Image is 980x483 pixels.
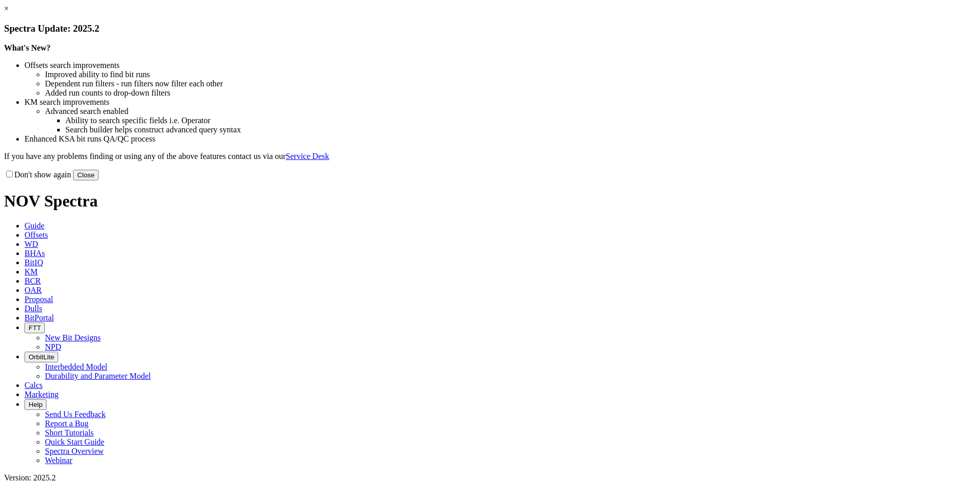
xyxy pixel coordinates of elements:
span: Calcs [24,381,43,389]
li: Enhanced KSA bit runs QA/QC process [24,134,976,144]
span: Marketing [24,390,59,399]
span: BCR [24,277,41,285]
li: Improved ability to find bit runs [45,70,976,79]
li: Advanced search enabled [45,107,976,116]
li: Ability to search specific fields i.e. Operator [65,116,976,125]
a: Interbedded Model [45,362,107,371]
span: OrbitLite [29,353,54,361]
p: If you have any problems finding or using any of the above features contact us via our [4,152,976,161]
h3: Spectra Update: 2025.2 [4,23,976,34]
li: KM search improvements [24,98,976,107]
a: NPD [45,342,61,351]
a: Service Desk [286,152,329,160]
span: Offsets [24,231,48,239]
a: New Bit Designs [45,333,101,342]
li: Dependent run filters - run filters now filter each other [45,79,976,88]
a: Send Us Feedback [45,410,106,419]
input: Don't show again [6,171,13,177]
div: Version: 2025.2 [4,473,976,482]
span: BitPortal [24,313,54,322]
a: Spectra Overview [45,447,104,455]
span: Proposal [24,295,53,304]
button: Close [73,170,99,180]
a: × [4,4,9,13]
span: BitIQ [24,258,43,267]
span: KM [24,267,38,276]
label: Don't show again [4,170,71,179]
a: Quick Start Guide [45,438,104,446]
span: FTT [29,324,41,332]
span: BHAs [24,249,45,258]
a: Short Tutorials [45,428,94,437]
li: Search builder helps construct advanced query syntax [65,125,976,134]
h1: NOV Spectra [4,192,976,211]
a: Webinar [45,456,72,465]
strong: What's New? [4,43,51,52]
span: Dulls [24,304,42,313]
span: OAR [24,286,42,294]
span: Help [29,401,42,408]
li: Offsets search improvements [24,61,976,70]
li: Added run counts to drop-down filters [45,88,976,98]
span: WD [24,240,38,248]
span: Guide [24,221,44,230]
a: Durability and Parameter Model [45,372,151,380]
a: Report a Bug [45,419,88,428]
